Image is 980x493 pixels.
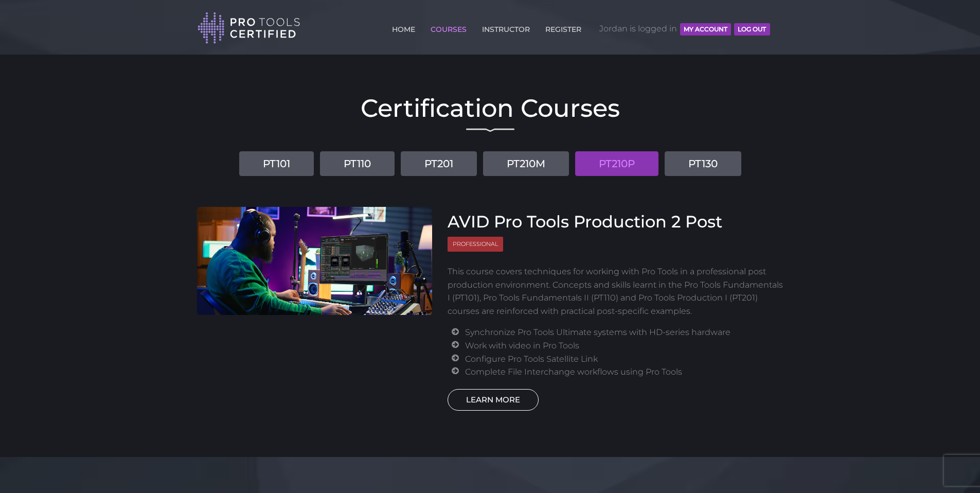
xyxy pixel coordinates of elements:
a: COURSES [428,19,469,36]
a: PT110 [320,151,395,176]
a: HOME [389,19,418,36]
a: PT210M [483,151,569,176]
a: INSTRUCTOR [479,19,532,36]
h3: AVID Pro Tools Production 2 Post [448,212,783,232]
li: Configure Pro Tools Satellite Link [465,353,783,366]
a: REGISTER [543,19,584,36]
img: Pro Tools Certified Logo [198,11,300,45]
img: decorative line [466,128,514,132]
button: MY ACCOUNT [680,23,731,36]
a: PT101 [239,151,314,176]
a: LEARN MORE [448,389,539,411]
li: Work with video in Pro Tools [465,339,783,353]
span: Professional [448,237,503,252]
a: PT210P [575,151,658,176]
img: AVID Pro Tools Production 2 Post Course [197,207,433,315]
span: Jordan is logged in [599,13,770,44]
li: Complete File Interchange workflows using Pro Tools [465,365,783,379]
a: PT130 [665,151,741,176]
button: Log Out [734,23,770,36]
h2: Certification Courses [197,96,783,120]
a: PT201 [401,151,477,176]
p: This course covers techniques for working with Pro Tools in a professional post production enviro... [448,265,783,318]
li: Synchronize Pro Tools Ultimate systems with HD-series hardware [465,326,783,339]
